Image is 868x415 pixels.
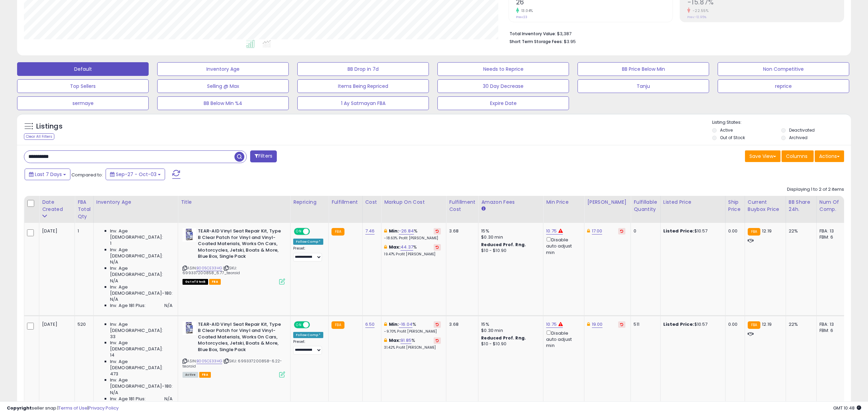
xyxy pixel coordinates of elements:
small: Amazon Fees. [481,206,485,212]
button: reprice [718,79,849,93]
span: N/A [110,259,118,265]
button: Save View [745,150,781,162]
button: Expire Date [437,96,569,110]
button: Top Sellers [17,79,149,93]
span: FBA [209,279,221,285]
button: Default [17,62,149,76]
b: Listed Price: [663,321,694,327]
div: Clear All Filters [24,133,54,140]
div: seller snap | | [7,405,119,412]
div: 15% [481,321,538,327]
small: FBA [748,321,760,329]
button: Actions [815,150,844,162]
span: 473 [110,371,118,377]
a: 44.37 [401,244,413,251]
b: Reduced Prof. Rng. [481,242,526,247]
div: 15% [481,228,538,234]
small: FBA [748,228,760,236]
button: BB Drop in 7d [297,62,429,76]
div: FBM: 6 [819,327,842,334]
a: B005CE33HG [196,265,222,271]
i: This overrides the store level Dynamic Max Price for this listing [587,229,590,233]
div: 0.00 [728,228,740,234]
i: Revert to store-level Max Markup [436,245,439,249]
i: Revert to store-level Dynamic Max Price [620,229,623,233]
span: OFF [309,322,320,327]
div: FBA: 13 [819,321,842,327]
a: Terms of Use [58,405,87,411]
div: 3.68 [449,228,473,234]
i: This overrides the store level max markup for this listing [384,245,387,249]
h5: Listings [36,122,63,131]
span: N/A [110,390,118,396]
div: 22% [789,321,811,327]
small: FBA [331,228,344,236]
span: N/A [164,303,173,309]
span: Inv. Age [DEMOGRAPHIC_DATA]: [110,340,173,352]
div: 511 [634,321,655,327]
button: Needs to Reprice [437,62,569,76]
div: Displaying 1 to 2 of 2 items [787,186,844,193]
div: ASIN: [182,228,285,284]
div: Disable auto adjust min [546,236,579,256]
strong: Copyright [7,405,32,411]
div: FBA Total Qty [78,199,91,220]
a: 17.00 [592,228,602,235]
div: 520 [78,321,88,327]
button: BB Price Below Min [578,62,709,76]
div: $10.57 [663,321,720,327]
div: Follow Comp * [293,239,323,245]
span: 33 [110,334,116,340]
button: Selling @ Max [157,79,289,93]
div: Preset: [293,246,323,262]
div: % [384,321,441,334]
p: 31.42% Profit [PERSON_NAME] [384,345,441,350]
b: Min: [389,228,399,234]
button: 1 Ay Satmayan FBA [297,96,429,110]
button: 30 Day Decrease [437,79,569,93]
div: Follow Comp * [293,332,323,338]
span: Inv. Age [DEMOGRAPHIC_DATA]: [110,321,173,334]
i: This overrides the store level Dynamic Max Price for this listing [587,322,590,326]
span: Compared to: [71,172,103,178]
span: Inv. Age 181 Plus: [110,303,146,309]
div: Fulfillment [331,199,359,206]
button: BB Below Min %4 [157,96,289,110]
div: [PERSON_NAME] [587,199,628,206]
button: Filters [250,150,277,162]
div: 22% [789,228,811,234]
span: OFF [309,229,320,235]
a: 7.46 [365,228,375,235]
i: Revert to store-level Dynamic Max Price [620,323,623,326]
i: Revert to store-level Max Markup [436,339,439,342]
a: -26.84 [399,228,414,235]
div: Ship Price [728,199,742,213]
a: 19.00 [592,321,603,328]
a: 6.50 [365,321,375,328]
div: 0.00 [728,321,740,327]
span: Columns [786,153,808,160]
div: Repricing [293,199,326,206]
a: B005CE33HG [196,358,222,364]
button: Columns [782,150,814,162]
i: This overrides the store level max markup for this listing [384,338,387,343]
div: % [384,228,441,241]
span: All listings currently available for purchase on Amazon [182,372,198,378]
span: | SKU: 699337200858_6.77_tearaid [182,265,240,276]
div: % [384,244,441,257]
button: Non Competitive [718,62,849,76]
div: BB Share 24h. [789,199,814,213]
div: Disable auto adjust min [546,329,579,349]
span: | SKU: 699337200858-6.22-tearaid [182,358,282,369]
img: 513yXt3I8JL._SL40_.jpg [182,321,196,335]
div: FBA: 13 [819,228,842,234]
div: Preset: [293,339,323,355]
div: $0.30 min [481,327,538,334]
a: 91.85 [401,337,411,344]
div: [DATE] [42,228,69,234]
span: N/A [110,296,118,303]
span: 2025-10-11 10:48 GMT [833,405,861,411]
div: $0.30 min [481,234,538,240]
b: Max: [389,337,401,344]
div: 3.68 [449,321,473,327]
